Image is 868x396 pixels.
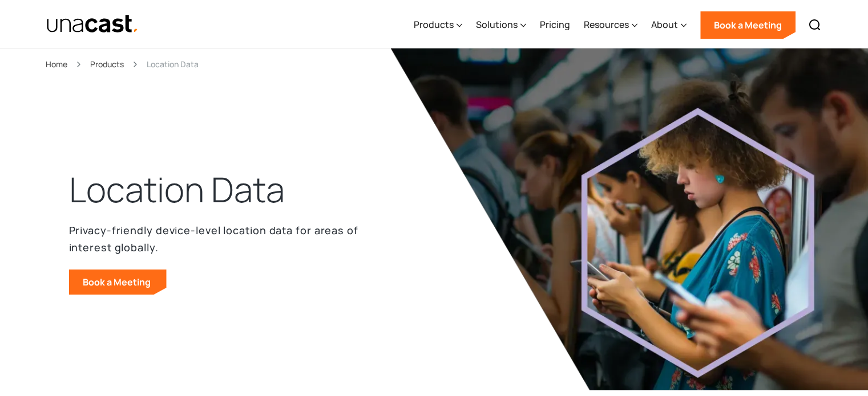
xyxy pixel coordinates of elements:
[651,18,678,31] div: About
[584,2,637,48] div: Resources
[414,18,454,31] div: Products
[700,11,796,39] a: Book a Meeting
[69,222,366,256] p: Privacy-friendly device-level location data for areas of interest globally.
[46,58,67,71] a: Home
[584,18,629,31] div: Resources
[69,270,167,295] a: Book a Meeting
[540,2,570,48] a: Pricing
[651,2,687,48] div: About
[476,18,518,31] div: Solutions
[46,14,139,34] a: home
[69,167,285,213] h1: Location Data
[46,14,139,34] img: Unacast text logo
[90,58,124,71] a: Products
[147,58,199,71] div: Location Data
[414,2,462,48] div: Products
[476,2,526,48] div: Solutions
[808,18,822,32] img: Search icon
